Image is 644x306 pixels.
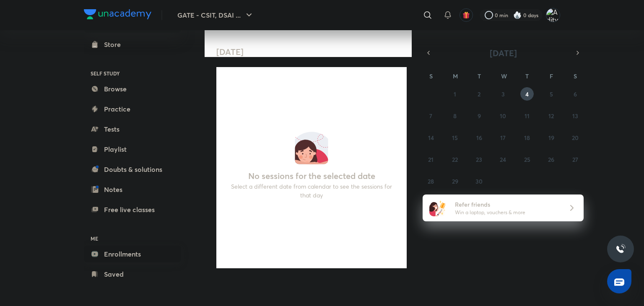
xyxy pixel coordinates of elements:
a: Notes [84,181,181,198]
abbr: September 22, 2025 [452,156,458,163]
img: ttu [615,244,626,254]
button: [DATE] [434,47,572,59]
abbr: September 9, 2025 [478,112,481,120]
img: Company Logo [84,9,151,19]
button: September 24, 2025 [496,153,510,166]
abbr: September 5, 2025 [550,90,553,98]
img: avatar [462,11,470,19]
abbr: Thursday [525,72,529,80]
button: September 10, 2025 [496,109,510,122]
abbr: September 3, 2025 [501,90,505,98]
a: Practice [84,101,181,117]
abbr: September 2, 2025 [478,90,480,98]
abbr: September 1, 2025 [454,90,456,98]
abbr: September 13, 2025 [572,112,578,120]
abbr: September 14, 2025 [428,134,434,142]
abbr: Friday [550,72,553,80]
abbr: September 7, 2025 [429,112,432,120]
abbr: September 28, 2025 [428,177,434,185]
button: September 2, 2025 [473,87,486,101]
button: September 27, 2025 [569,153,582,166]
abbr: September 27, 2025 [572,156,578,163]
abbr: September 15, 2025 [452,134,458,142]
abbr: Sunday [429,72,433,80]
button: September 22, 2025 [448,153,462,166]
button: September 12, 2025 [545,109,558,122]
img: streak [513,11,522,19]
button: September 23, 2025 [473,153,486,166]
abbr: September 11, 2025 [525,112,530,120]
button: September 26, 2025 [545,153,558,166]
p: Select a different date from calendar to see the sessions for that day [226,182,397,200]
abbr: September 17, 2025 [500,134,506,142]
button: September 16, 2025 [473,131,486,144]
abbr: September 29, 2025 [452,177,458,185]
button: September 11, 2025 [520,109,534,122]
img: No events [295,131,328,164]
button: September 29, 2025 [448,174,462,188]
abbr: September 8, 2025 [453,112,457,120]
abbr: September 6, 2025 [574,90,577,98]
button: September 9, 2025 [473,109,486,122]
button: September 17, 2025 [496,131,510,144]
h6: ME [84,231,181,246]
button: September 4, 2025 [520,87,534,101]
p: Win a laptop, vouchers & more [455,209,558,216]
button: September 25, 2025 [520,153,534,166]
div: Store [104,39,126,49]
a: Store [84,36,181,53]
button: September 3, 2025 [496,87,510,101]
span: [DATE] [490,47,517,59]
abbr: Tuesday [478,72,481,80]
a: Tests [84,121,181,137]
button: September 5, 2025 [545,87,558,101]
img: referral [429,200,446,216]
abbr: Monday [453,72,458,80]
button: GATE - CSIT, DSAI ... [172,7,259,23]
a: Playlist [84,141,181,158]
button: September 13, 2025 [569,109,582,122]
button: September 1, 2025 [448,87,462,101]
a: Company Logo [84,9,151,21]
a: Doubts & solutions [84,161,181,178]
abbr: September 21, 2025 [428,156,434,163]
abbr: September 10, 2025 [500,112,506,120]
button: September 28, 2025 [424,174,438,188]
button: September 19, 2025 [545,131,558,144]
h6: Refer friends [455,200,558,209]
button: September 6, 2025 [569,87,582,101]
button: September 8, 2025 [448,109,462,122]
abbr: September 12, 2025 [548,112,554,120]
abbr: September 20, 2025 [572,134,579,142]
img: Aditya A [546,8,560,22]
abbr: September 30, 2025 [475,177,483,185]
button: September 14, 2025 [424,131,438,144]
button: September 18, 2025 [520,131,534,144]
abbr: Saturday [574,72,577,80]
abbr: September 19, 2025 [548,134,554,142]
button: avatar [460,8,473,22]
button: September 30, 2025 [473,174,486,188]
abbr: September 23, 2025 [476,156,482,163]
abbr: September 18, 2025 [524,134,530,142]
a: Saved [84,266,181,283]
h4: [DATE] [216,47,413,57]
abbr: September 26, 2025 [548,156,554,163]
button: September 20, 2025 [569,131,582,144]
h6: SELF STUDY [84,66,181,80]
a: Browse [84,80,181,97]
abbr: September 4, 2025 [525,90,529,98]
abbr: Wednesday [501,72,507,80]
button: September 7, 2025 [424,109,438,122]
abbr: September 25, 2025 [524,156,530,163]
abbr: September 16, 2025 [476,134,482,142]
a: Enrollments [84,246,181,262]
button: September 21, 2025 [424,153,438,166]
a: Free live classes [84,201,181,218]
h4: No sessions for the selected date [248,171,375,181]
abbr: September 24, 2025 [500,156,506,163]
button: September 15, 2025 [448,131,462,144]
